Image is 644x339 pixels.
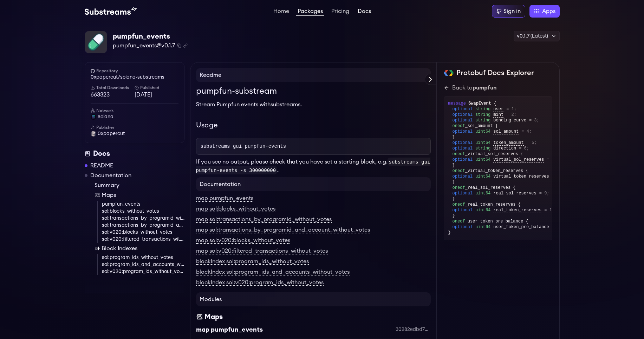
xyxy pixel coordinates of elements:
div: } [453,213,548,219]
span: optional [453,207,473,213]
img: solana [91,114,96,120]
button: Copy package name and version [177,44,181,48]
span: oneof [453,168,465,173]
img: github [91,69,95,73]
span: optional [453,106,473,112]
span: pumpfun [473,85,497,91]
span: token_amount [493,140,523,146]
span: message [448,101,466,106]
a: 0xpapercut [91,130,178,137]
div: v0.1.7 (Latest) [514,31,560,41]
span: = 10; [544,207,557,213]
div: Maps [204,312,223,322]
div: Docs [85,149,184,159]
span: real_token_reserves [493,208,541,213]
div: pumpfun_events [211,325,263,334]
div: } [453,179,548,185]
p: Stream Pumpfun events with . [196,100,431,109]
img: Substream's logo [85,7,137,15]
img: Map icon [95,192,100,198]
span: optional [453,174,473,179]
span: = 4; [521,129,532,134]
span: oneof [453,219,465,224]
div: Sign in [503,7,521,15]
span: = 7; [547,157,557,162]
span: string [475,106,490,112]
a: Packages [296,8,324,16]
div: } [453,196,548,202]
div: } [453,134,548,140]
a: sol:transactions_by_programid_without_votes [102,215,184,222]
div: } [453,162,548,168]
span: sol_amount [493,129,519,134]
h4: Documentation [196,177,431,191]
img: Protobuf [444,70,454,76]
span: = 9; [539,191,549,196]
span: optional [453,157,473,162]
span: real_sol_reserves [493,191,536,196]
span: SwapEvent [468,101,491,106]
span: virtual_sol_reserves [493,157,544,162]
a: Sign in [492,5,525,18]
span: Apps [542,7,555,15]
span: = 1; [506,106,516,112]
h6: Total Downloads [91,85,135,91]
span: uint64 [475,224,490,230]
a: map sol:transactions_by_programid_and_account_without_votes [196,227,370,233]
a: pumpfun_events [102,201,184,208]
span: string [475,146,490,151]
span: substreams gui pumpfun-events [201,144,286,149]
span: user [493,107,503,112]
a: map sol:transactions_by_programid_without_votes [196,217,332,223]
a: map sol:v020:filtered_transactions_without_votes [196,248,328,254]
h6: Published [135,85,178,91]
a: map pumpfun_events [196,195,253,202]
span: string [475,118,490,123]
span: oneof [453,124,465,128]
a: sol:v020:blocks_without_votes [102,229,184,236]
img: Package Logo [85,31,107,53]
a: substreams [271,102,300,107]
button: Copy .spkg link to clipboard [183,44,188,48]
span: [DATE] [135,91,178,99]
span: oneof [453,185,465,190]
span: = 5; [527,140,537,146]
div: _real_sol_reserves { [453,185,548,196]
p: If you see no output, please check that you have set a starting block, e.g. . [196,158,431,174]
div: _user_token_pre_balance { [453,219,548,230]
div: 30282edbd7addfe081170e3eb2c6de1539127a0a [396,326,431,333]
div: } [448,230,548,235]
div: _virtual_token_reserves { [453,168,548,179]
h4: Modules [196,292,431,306]
span: oneof [453,202,465,207]
span: optional [453,112,473,118]
a: map sol:v020:blocks_without_votes [196,238,290,244]
a: README [90,161,113,170]
div: Back to [452,84,497,92]
span: bonding_curve [493,118,526,123]
span: uint64 [475,140,490,146]
a: sol:program_ids_and_accounts_without_votes [102,261,184,268]
img: Block Index icon [95,246,100,251]
span: user_token_pre_balance [493,224,549,230]
code: substreams gui pumpfun-events -s 300000000 [196,158,430,174]
a: blockIndex sol:v020:program_ids_without_votes [196,280,324,286]
a: Back topumpfun [444,84,552,92]
span: uint64 [475,191,490,196]
span: optional [453,129,473,134]
img: Maps icon [196,312,203,322]
a: sol:v020:program_ids_without_votes [102,268,184,275]
div: _virtual_sol_reserves { [453,151,548,162]
span: string [475,112,490,118]
a: Pricing [330,8,351,15]
a: Home [272,8,291,15]
span: optional [453,118,473,123]
div: map [196,325,209,334]
span: optional [453,146,473,151]
a: sol:v020:filtered_transactions_without_votes [102,236,184,243]
h6: Publisher [91,125,178,130]
span: 663323 [91,91,135,99]
a: sol:blocks_without_votes [102,208,184,215]
span: mint [493,112,503,118]
a: map sol:blocks_without_votes [196,206,275,212]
